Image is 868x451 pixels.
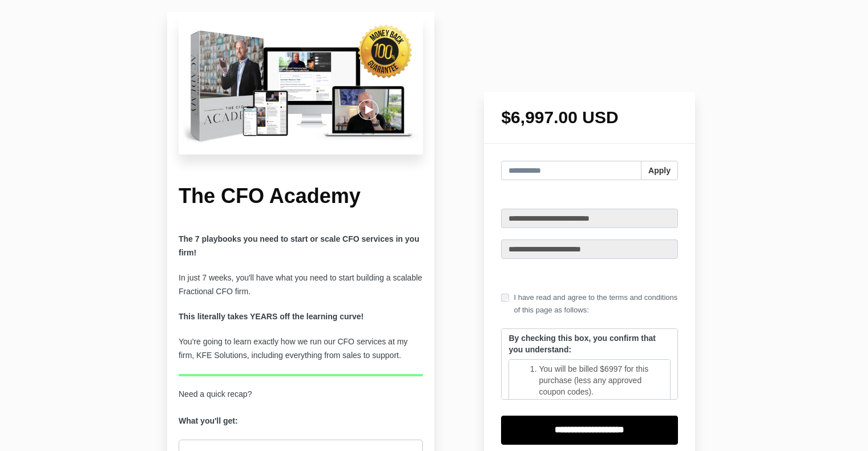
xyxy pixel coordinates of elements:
strong: What you'll get: [179,416,238,425]
h1: The CFO Academy [179,183,423,210]
input: I have read and agree to the terms and conditions of this page as follows: [501,294,509,302]
p: Need a quick recap? [179,388,423,429]
a: Logout [642,192,678,209]
h1: $6,997.00 USD [501,109,678,126]
li: You will be billed $6997 for this purchase (less any approved coupon codes). [539,363,663,397]
strong: By checking this box, you confirm that you understand: [508,334,655,354]
img: c16be55-448c-d20c-6def-ad6c686240a2_Untitled_design-20.png [179,18,423,155]
label: I have read and agree to the terms and conditions of this page as follows: [501,291,678,316]
b: The 7 playbooks you need to start or scale CFO services in you firm! [179,234,419,257]
a: Use a different card [501,270,678,283]
p: You're going to learn exactly how we run our CFO services at my firm, KFE Solutions, including ev... [179,335,423,363]
strong: This literally takes YEARS off the learning curve! [179,312,364,321]
li: You will receive Playbook 1 at the time of purchase. The additional 6 playbooks will be released ... [539,397,663,443]
button: Apply [641,161,678,180]
p: In just 7 weeks, you'll have what you need to start building a scalable Fractional CFO firm. [179,271,423,299]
